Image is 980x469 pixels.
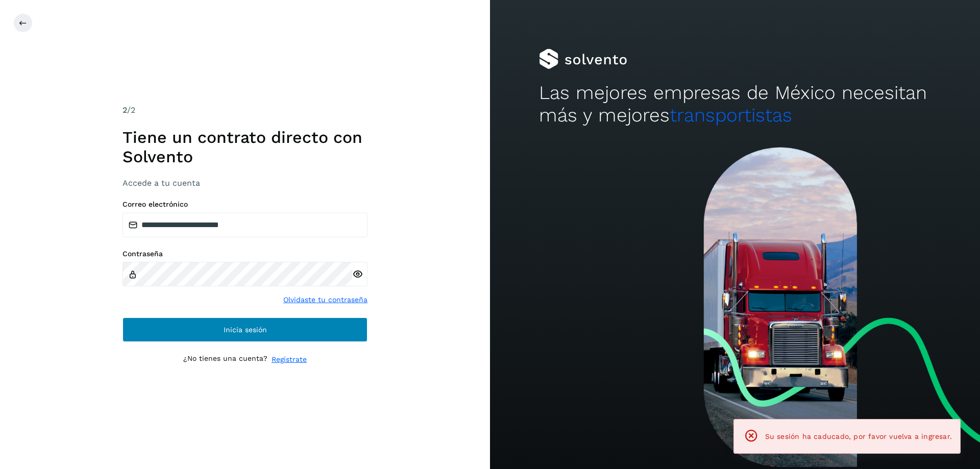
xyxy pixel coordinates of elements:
a: Olvidaste tu contraseña [283,294,367,305]
div: /2 [122,104,367,116]
h1: Tiene un contrato directo con Solvento [122,128,367,167]
span: transportistas [670,104,792,126]
p: ¿No tienes una cuenta? [183,354,267,365]
span: Su sesión ha caducado, por favor vuelva a ingresar. [765,432,952,440]
h2: Las mejores empresas de México necesitan más y mejores [539,82,931,127]
label: Contraseña [122,250,367,258]
h3: Accede a tu cuenta [122,178,367,188]
label: Correo electrónico [122,200,367,209]
button: Inicia sesión [122,317,367,342]
span: 2 [122,105,127,115]
a: Regístrate [272,354,307,365]
span: Inicia sesión [224,326,267,333]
